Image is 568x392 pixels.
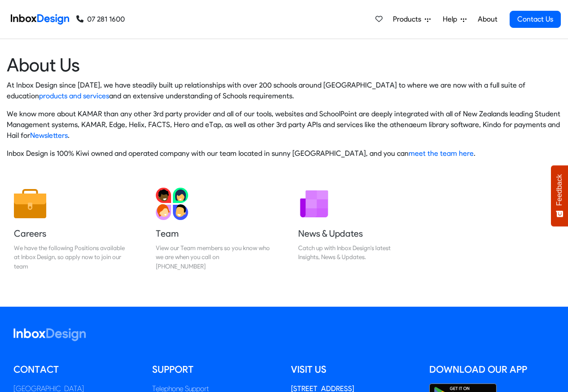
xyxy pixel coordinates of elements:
h5: Team [156,227,270,240]
p: We know more about KAMAR than any other 3rd party provider and all of our tools, websites and Sch... [7,109,561,141]
a: Newsletters [30,131,68,140]
a: Help [439,10,470,28]
img: logo_inboxdesign_white.svg [13,328,86,341]
img: 2022_01_13_icon_job.svg [14,188,46,220]
a: Products [389,10,434,28]
a: Careers We have the following Positions available at Inbox Design, so apply now to join our team [7,181,135,278]
div: Catch up with Inbox Design's latest Insights, News & Updates. [298,243,412,262]
button: Feedback - Show survey [551,165,568,226]
a: About [475,10,500,28]
a: 07 281 1600 [76,14,125,25]
h5: Contact [13,363,139,376]
h5: Download our App [429,363,555,376]
span: Products [393,14,425,25]
a: News & Updates Catch up with Inbox Design's latest Insights, News & Updates. [291,181,419,278]
h5: Careers [14,227,128,240]
div: View our Team members so you know who we are when you call on [PHONE_NUMBER] [156,243,270,271]
img: 2022_01_12_icon_newsletter.svg [298,188,330,220]
div: We have the following Positions available at Inbox Design, so apply now to join our team [14,243,128,271]
a: meet the team here [409,149,474,158]
a: Team View our Team members so you know who we are when you call on [PHONE_NUMBER] [149,181,277,278]
p: Inbox Design is 100% Kiwi owned and operated company with our team located in sunny [GEOGRAPHIC_D... [7,148,561,159]
heading: About Us [7,53,561,76]
p: At Inbox Design since [DATE], we have steadily built up relationships with over 200 schools aroun... [7,80,561,101]
a: products and services [39,92,109,100]
h5: Support [152,363,277,376]
h5: News & Updates [298,227,412,240]
a: Contact Us [510,11,561,28]
h5: Visit us [291,363,416,376]
span: Help [443,14,461,25]
img: 2022_01_13_icon_team.svg [156,188,188,220]
span: Feedback [555,174,564,206]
